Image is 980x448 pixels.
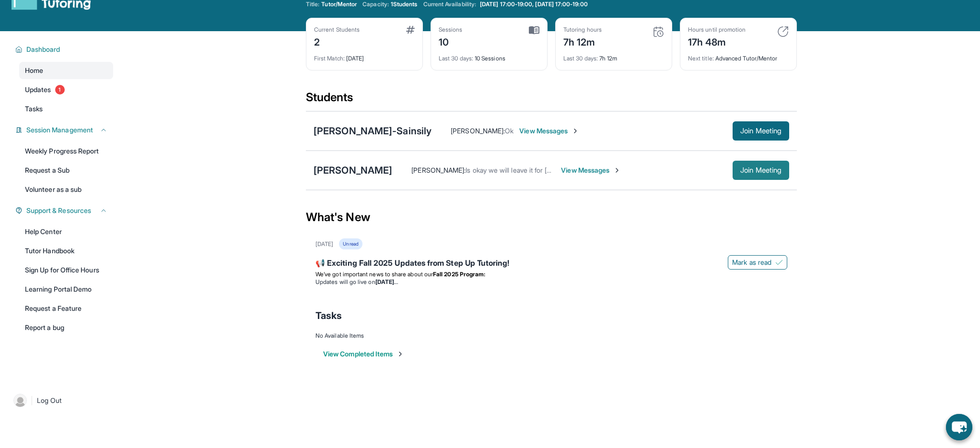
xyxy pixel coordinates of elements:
[740,128,782,134] span: Join Meeting
[25,66,43,75] span: Home
[362,0,389,8] span: Capacity:
[19,223,113,240] a: Help Center
[688,49,789,62] div: Advanced Tutor/Mentor
[321,0,357,8] span: Tutor/Mentor
[25,85,51,94] span: Updates
[439,26,463,34] div: Sessions
[315,309,342,322] span: Tasks
[563,26,602,34] div: Tutoring hours
[375,278,398,285] strong: [DATE]
[505,127,513,135] span: Ok
[439,34,463,49] div: 10
[572,127,579,135] img: Chevron-Right
[19,62,113,79] a: Home
[315,332,787,340] div: No Available Items
[688,55,714,62] span: Next title :
[306,90,797,111] div: Students
[19,319,113,336] a: Report a bug
[563,49,664,62] div: 7h 12m
[323,349,404,359] button: View Completed Items
[315,257,787,271] div: 📢 Exciting Fall 2025 Updates from Step Up Tutoring!
[19,181,113,198] a: Volunteer as a sub
[314,49,415,62] div: [DATE]
[23,125,107,135] button: Session Management
[688,34,746,49] div: 17h 48m
[478,0,590,8] a: [DATE] 17:00-19:00, [DATE] 17:00-19:00
[37,396,62,405] span: Log Out
[26,45,60,54] span: Dashboard
[339,238,362,249] div: Unread
[31,395,33,406] span: |
[728,255,787,270] button: Mark as read
[315,240,333,248] div: [DATE]
[306,0,319,8] span: Title:
[314,164,392,177] div: [PERSON_NAME]
[19,281,113,298] a: Learning Portal Demo
[563,55,598,62] span: Last 30 days :
[23,45,107,54] button: Dashboard
[19,81,113,98] a: Updates1
[732,258,771,267] span: Mark as read
[10,390,113,411] a: |Log Out
[451,127,505,135] span: [PERSON_NAME] :
[563,34,602,49] div: 7h 12m
[306,196,797,238] div: What's New
[439,55,473,62] span: Last 30 days :
[13,394,27,407] img: user-img
[314,26,360,34] div: Current Students
[740,167,782,173] span: Join Meeting
[23,206,107,215] button: Support & Resources
[314,34,360,49] div: 2
[315,278,787,286] li: Updates will go live on
[777,26,789,37] img: card
[406,26,415,34] img: card
[733,121,789,141] button: Join Meeting
[315,271,433,278] span: We’ve got important news to share about our
[19,261,113,279] a: Sign Up for Office Hours
[314,55,345,62] span: First Match :
[19,242,113,259] a: Tutor Handbook
[19,100,113,118] a: Tasks
[688,26,746,34] div: Hours until promotion
[775,259,783,266] img: Mark as read
[653,26,664,37] img: card
[519,126,579,136] span: View Messages
[55,85,65,94] span: 1
[19,142,113,160] a: Weekly Progress Report
[26,125,93,135] span: Session Management
[439,49,539,62] div: 10 Sessions
[466,166,622,174] span: Is okay we will leave it for [DATE] & wed. Thank you
[391,0,418,8] span: 1 Students
[423,0,476,8] span: Current Availability:
[433,271,485,278] strong: Fall 2025 Program:
[411,166,466,174] span: [PERSON_NAME] :
[19,162,113,179] a: Request a Sub
[946,414,972,440] button: chat-button
[529,26,539,35] img: card
[480,0,588,8] span: [DATE] 17:00-19:00, [DATE] 17:00-19:00
[733,161,789,180] button: Join Meeting
[26,206,91,215] span: Support & Resources
[613,166,621,174] img: Chevron-Right
[25,104,43,114] span: Tasks
[19,300,113,317] a: Request a Feature
[314,124,432,138] div: [PERSON_NAME]-Sainsily
[561,165,621,175] span: View Messages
